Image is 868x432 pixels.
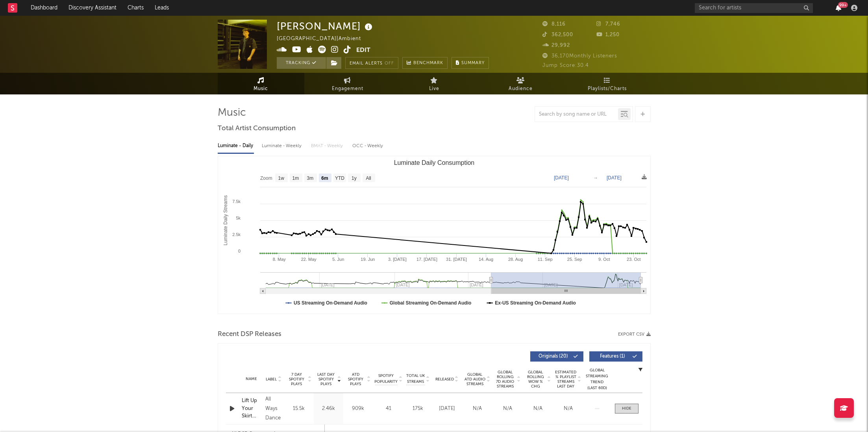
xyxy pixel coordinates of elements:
div: N/A [494,405,521,413]
a: Live [391,73,477,94]
a: Benchmark [402,57,448,69]
text: 25. Sep [567,257,582,262]
text: 1y [352,175,357,181]
text: Global Streaming On-Demand Audio [389,300,471,306]
button: Edit [356,46,370,55]
span: Engagement [332,84,363,94]
span: Spotify Popularity [374,373,398,385]
text: 22. May [301,257,316,262]
span: Total Artist Consumption [218,124,296,133]
span: 362,500 [542,32,573,37]
span: Benchmark [413,59,443,68]
span: 36,170 Monthly Listeners [542,54,617,59]
div: 99 + [838,2,848,8]
text: All [366,175,371,181]
div: N/A [555,405,581,413]
text: 17. [DATE] [416,257,437,262]
span: Jump Score: 30.4 [542,63,589,68]
input: Search by song name or URL [535,111,618,118]
text: 3m [307,175,313,181]
span: Music [254,84,268,94]
text: Ex-US Streaming On-Demand Audio [495,300,576,306]
span: Global Rolling 7D Audio Streams [494,370,516,389]
span: Live [429,84,439,94]
text: 3. [DATE] [388,257,407,262]
div: All Ways Dance [265,395,282,423]
span: Released [435,377,454,382]
text: 6m [321,175,328,181]
text: 2.5k [232,232,241,237]
div: Luminate - Daily [218,139,254,153]
text: US Streaming On-Demand Audio [294,300,367,306]
span: 1,250 [596,32,620,37]
button: Originals(20) [530,351,583,362]
span: Last Day Spotify Plays [316,372,337,386]
span: Estimated % Playlist Streams Last Day [555,370,577,389]
a: Music [218,73,304,94]
div: Luminate - Weekly [262,139,303,153]
text: 14. Aug [478,257,493,262]
text: 9. Oct [598,257,610,262]
text: 5. Jun [332,257,344,262]
button: Tracking [277,57,326,69]
div: 175k [406,405,430,413]
div: OCC - Weekly [352,139,384,153]
span: Global ATD Audio Streams [464,372,486,386]
div: [PERSON_NAME] [277,20,374,33]
text: → [593,175,598,181]
span: Global Rolling WoW % Chg [525,370,546,389]
button: Export CSV [618,332,651,337]
span: Features ( 1 ) [594,354,631,359]
div: Name [242,376,262,382]
text: YTD [335,175,344,181]
div: 15.5k [286,405,312,413]
span: Total UK Streams [406,373,425,385]
span: Originals ( 20 ) [535,354,572,359]
div: N/A [525,405,551,413]
div: Global Streaming Trend (Last 60D) [585,367,609,391]
text: 28. Aug [508,257,522,262]
span: Playlists/Charts [588,84,627,94]
text: [DATE] [554,175,569,181]
div: 2.46k [316,405,341,413]
button: Email AlertsOff [345,57,398,69]
text: 8. May [272,257,286,262]
text: 23. Oct [627,257,640,262]
button: Features(1) [589,351,642,362]
text: 1w [278,175,284,181]
div: [GEOGRAPHIC_DATA] | Ambient [277,34,379,44]
a: Engagement [304,73,391,94]
button: 99+ [836,5,841,11]
div: N/A [464,405,490,413]
div: 41 [375,405,402,413]
input: Search for artists [695,3,813,13]
text: Zoom [260,175,272,181]
span: 8,116 [542,22,566,27]
text: 5k [236,216,241,220]
span: Audience [509,84,533,94]
text: 31. [DATE] [446,257,467,262]
a: Lift Up Your Skirt And Dance [242,397,262,420]
span: Label [266,377,277,382]
span: 29,992 [542,43,570,48]
div: 909k [345,405,371,413]
div: [DATE] [434,405,460,413]
text: 7.5k [232,199,241,204]
text: Luminate Daily Consumption [394,159,474,166]
span: 7 Day Spotify Plays [286,372,307,386]
span: 7,746 [596,22,620,27]
text: [DATE] [607,175,622,181]
text: 11. Sep [537,257,552,262]
span: Summary [461,61,485,65]
svg: Luminate Daily Consumption [218,156,650,314]
span: ATD Spotify Plays [345,372,366,386]
button: Summary [452,57,489,69]
a: Playlists/Charts [564,73,651,94]
text: Luminate Daily Streams [223,195,228,245]
text: 1m [292,175,299,181]
a: Audience [477,73,564,94]
text: 19. Jun [361,257,375,262]
em: Off [385,61,394,66]
text: 0 [238,249,240,253]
